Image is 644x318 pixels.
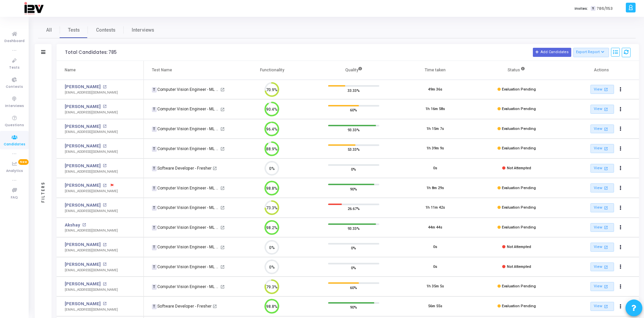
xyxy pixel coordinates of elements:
[65,268,118,273] div: [EMAIL_ADDRESS][DOMAIN_NAME]
[502,205,536,210] span: Evaluation Pending
[6,84,23,90] span: Contests
[65,123,101,130] a: [PERSON_NAME]
[5,103,24,109] span: Interviews
[426,185,444,191] div: 1h 8m 29s
[152,205,219,211] div: Computer Vision Engineer - ML (2)
[103,243,106,247] mat-icon: open_in_new
[65,261,101,268] a: [PERSON_NAME]
[502,107,536,111] span: Evaluation Pending
[152,185,219,191] div: Computer Vision Engineer - ML (2)
[507,245,531,249] span: Not Attempted
[426,126,444,132] div: 1h 15m 7s
[433,244,437,250] div: 0s
[557,61,639,80] th: Actions
[152,127,156,132] span: T
[590,85,614,94] a: View
[502,225,536,229] span: Evaluation Pending
[590,203,614,212] a: View
[152,264,219,270] div: Computer Vision Engineer - ML (2)
[220,265,225,269] mat-icon: open_in_new
[65,103,101,110] a: [PERSON_NAME]
[590,105,614,114] a: View
[616,262,625,272] button: Actions
[152,146,156,152] span: T
[603,304,609,309] mat-icon: open_in_new
[502,284,536,288] span: Evaluation Pending
[616,183,625,193] button: Actions
[65,90,118,95] div: [EMAIL_ADDRESS][DOMAIN_NAME]
[590,125,614,134] a: View
[428,225,442,231] div: 44m 44s
[65,248,118,253] div: [EMAIL_ADDRESS][DOMAIN_NAME]
[590,262,614,272] a: View
[68,27,80,34] span: Tests
[65,182,101,189] a: [PERSON_NAME]
[616,243,625,252] button: Actions
[502,127,536,131] span: Evaluation Pending
[220,245,225,250] mat-icon: open_in_new
[590,243,614,252] a: View
[351,245,356,251] span: 0%
[9,65,20,71] span: Tests
[40,155,46,229] div: Filters
[152,186,156,191] span: T
[152,284,219,290] div: Computer Vision Engineer - ML (2)
[65,241,101,248] a: [PERSON_NAME]
[433,166,437,171] div: 0s
[616,144,625,153] button: Actions
[65,83,101,90] a: [PERSON_NAME]
[152,225,156,231] span: T
[103,144,106,148] mat-icon: open_in_new
[213,166,217,171] mat-icon: open_in_new
[603,244,609,250] mat-icon: open_in_new
[65,301,101,307] a: [PERSON_NAME]
[220,186,225,190] mat-icon: open_in_new
[103,164,106,168] mat-icon: open_in_new
[350,185,357,192] span: 90%
[65,143,101,149] a: [PERSON_NAME]
[152,224,219,231] div: Computer Vision Engineer - ML (2)
[575,6,588,11] label: Invites:
[616,85,625,94] button: Actions
[65,50,117,55] div: Total Candidates: 785
[616,124,625,134] button: Actions
[603,126,609,132] mat-icon: open_in_new
[426,284,444,289] div: 1h 35m 5s
[573,48,609,57] button: Export Report
[65,281,101,287] a: [PERSON_NAME]
[603,86,609,92] mat-icon: open_in_new
[507,166,531,170] span: Not Attempted
[220,225,225,230] mat-icon: open_in_new
[65,149,118,154] div: [EMAIL_ADDRESS][DOMAIN_NAME]
[425,106,445,112] div: 1h 16m 58s
[65,228,118,233] div: [EMAIL_ADDRESS][DOMAIN_NAME]
[425,205,445,211] div: 1h 11m 42s
[603,284,609,289] mat-icon: open_in_new
[348,127,360,133] span: 93.33%
[4,38,25,44] span: Dashboard
[152,206,156,211] span: T
[220,285,225,289] mat-icon: open_in_new
[103,184,106,187] mat-icon: open_in_new
[502,304,536,308] span: Evaluation Pending
[616,105,625,114] button: Actions
[351,264,356,271] span: 0%
[603,224,609,230] mat-icon: open_in_new
[616,282,625,291] button: Actions
[11,195,18,201] span: FAQ
[590,183,614,192] a: View
[426,146,444,151] div: 1h 39m 9s
[616,203,625,213] button: Actions
[152,126,219,132] div: Computer Vision Engineer - ML (2)
[103,302,106,306] mat-icon: open_in_new
[590,282,614,291] a: View
[590,223,614,232] a: View
[348,225,360,232] span: 93.33%
[103,282,106,286] mat-icon: open_in_new
[144,61,231,80] th: Test Name
[590,302,614,311] a: View
[502,146,536,150] span: Evaluation Pending
[24,2,43,15] img: logo
[603,264,609,270] mat-icon: open_in_new
[65,110,118,115] div: [EMAIL_ADDRESS][DOMAIN_NAME]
